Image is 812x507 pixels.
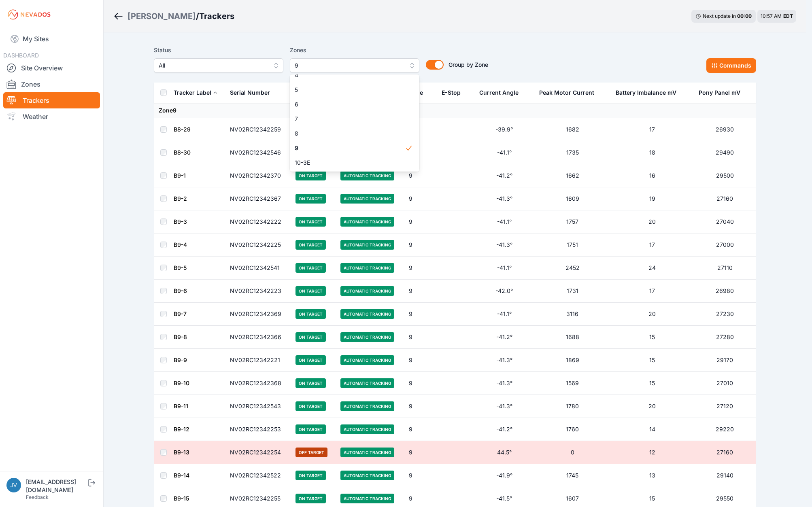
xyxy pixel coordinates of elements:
[295,71,405,79] span: 4
[295,86,405,94] span: 5
[295,100,405,108] span: 6
[295,129,405,138] span: 8
[290,58,419,73] button: 9
[290,74,419,172] div: 9
[295,144,405,152] span: 9
[295,159,405,167] span: 10-3E
[295,61,403,70] span: 9
[295,115,405,123] span: 7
